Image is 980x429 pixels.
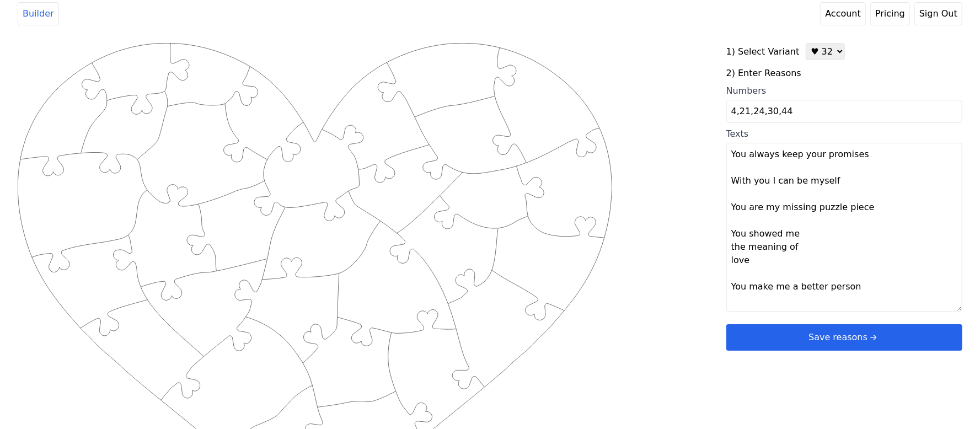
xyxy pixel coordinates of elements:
textarea: Texts [726,143,962,312]
div: Numbers [726,84,962,98]
div: Texts [726,127,962,141]
a: Account [820,2,866,25]
input: Numbers [726,100,962,123]
button: Save reasonsarrow right short [726,324,962,351]
label: 2) Enter Reasons [726,67,962,80]
a: Builder [18,2,59,25]
a: Pricing [870,2,910,25]
button: Sign Out [914,2,962,25]
label: 1) Select Variant [726,45,800,58]
svg: arrow right short [867,331,880,344]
